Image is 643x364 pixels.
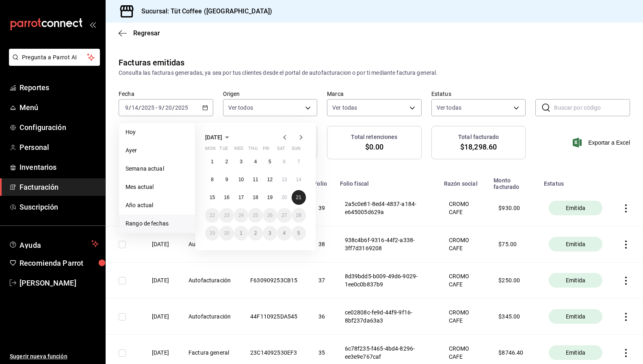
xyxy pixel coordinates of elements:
[219,190,234,205] button: September 16, 2025
[234,146,243,154] abbr: Wednesday
[248,190,262,205] button: September 18, 2025
[211,159,214,165] abbr: September 1, 2025
[297,230,300,236] abbr: October 5, 2025
[205,190,219,205] button: September 15, 2025
[351,133,397,141] h3: Total retenciones
[225,177,228,182] abbr: September 9, 2025
[439,190,489,226] th: CROMO CAFE
[19,82,99,93] span: Reportes
[9,49,100,66] button: Pregunta a Parrot AI
[263,154,277,169] button: September 5, 2025
[277,226,291,240] button: October 4, 2025
[165,104,172,111] input: --
[22,53,87,62] span: Pregunta a Parrot AI
[253,177,258,182] abbr: September 11, 2025
[228,104,253,112] span: Ver todos
[248,154,262,169] button: September 4, 2025
[248,208,262,223] button: September 25, 2025
[131,104,139,111] input: --
[135,6,272,16] h3: Sucursal: Tüt Coffee ([GEOGRAPHIC_DATA])
[263,190,277,205] button: September 19, 2025
[296,195,301,200] abbr: September 21, 2025
[224,212,229,218] abbr: September 23, 2025
[211,177,214,182] abbr: September 8, 2025
[234,208,248,223] button: September 24, 2025
[489,262,539,299] th: $ 250.00
[238,195,244,200] abbr: September 17, 2025
[205,154,219,169] button: September 1, 2025
[238,177,244,182] abbr: September 10, 2025
[19,102,99,113] span: Menú
[219,146,227,154] abbr: Tuesday
[335,190,439,226] th: 2a5c0e81-8ed4-4837-a184-e645005d629a
[172,104,175,111] span: /
[431,91,526,97] label: Estatus
[439,299,489,335] th: CROMO CAFE
[219,208,234,223] button: September 23, 2025
[248,172,262,187] button: September 11, 2025
[156,104,157,111] span: -
[119,29,160,37] button: Regresar
[263,146,269,154] abbr: Friday
[277,154,291,169] button: September 6, 2025
[563,240,589,248] span: Emitida
[277,146,285,154] abbr: Saturday
[89,21,96,28] button: open_drawer_menu
[458,133,499,141] h3: Total facturado
[205,146,216,154] abbr: Monday
[283,230,286,236] abbr: October 4, 2025
[205,208,219,223] button: September 22, 2025
[158,104,162,111] input: --
[142,226,179,262] th: [DATE]
[125,104,129,111] input: --
[437,104,461,112] span: Ver todas
[238,212,244,218] abbr: September 24, 2025
[267,212,273,218] abbr: September 26, 2025
[309,262,335,299] th: 37
[119,56,184,69] div: Facturas emitidas
[219,226,234,240] button: September 30, 2025
[223,91,318,97] label: Origen
[327,91,422,97] label: Marca
[563,204,589,212] span: Emitida
[210,195,215,200] abbr: September 15, 2025
[277,172,291,187] button: September 13, 2025
[126,165,188,173] span: Semana actual
[219,154,234,169] button: September 2, 2025
[126,128,188,136] span: Hoy
[563,312,589,321] span: Emitida
[489,226,539,262] th: $ 75.00
[297,159,300,165] abbr: September 7, 2025
[219,172,234,187] button: September 9, 2025
[335,172,439,190] th: Folio fiscal
[210,230,215,236] abbr: September 29, 2025
[254,230,257,236] abbr: October 2, 2025
[139,104,141,111] span: /
[119,91,213,97] label: Fecha
[439,262,489,299] th: CROMO CAFE
[119,69,630,77] div: Consulta las facturas generadas, ya sea por tus clientes desde el portal de autofacturacion o por...
[126,201,188,210] span: Año actual
[225,159,228,165] abbr: September 2, 2025
[254,159,257,165] abbr: September 4, 2025
[292,226,306,240] button: October 5, 2025
[281,177,287,182] abbr: September 13, 2025
[10,352,99,361] span: Sugerir nueva función
[268,230,271,236] abbr: October 3, 2025
[205,172,219,187] button: September 8, 2025
[126,146,188,155] span: Ayer
[179,226,240,262] th: Autofacturación
[248,146,257,154] abbr: Thursday
[574,138,630,147] button: Exportar a Excel
[175,104,188,111] input: ----
[292,172,306,187] button: September 14, 2025
[205,132,232,142] button: [DATE]
[309,299,335,335] th: 36
[489,190,539,226] th: $ 930.00
[292,208,306,223] button: September 28, 2025
[563,349,589,357] span: Emitida
[133,29,160,37] span: Regresar
[162,104,165,111] span: /
[179,262,240,299] th: Autofacturación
